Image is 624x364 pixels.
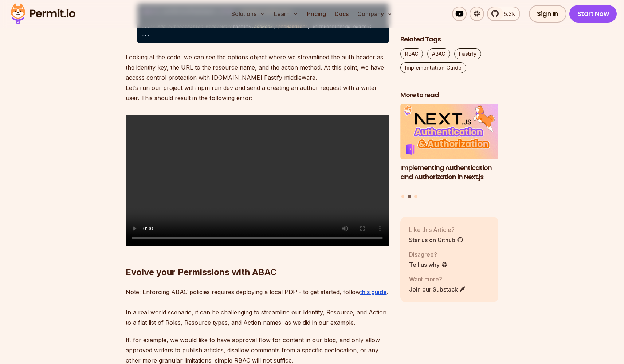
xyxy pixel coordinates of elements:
[126,287,389,328] p: Note: Enforcing ABAC policies requires deploying a local PDP - to get started, follow . In a real...
[126,52,389,103] p: Looking at the code, we can see the options object where we streamlined the auth header as the id...
[427,48,450,59] a: ABAC
[400,104,499,159] img: Implementing Authentication and Authorization in Next.js
[332,7,352,21] a: Docs
[304,7,329,21] a: Pricing
[400,35,499,44] h2: Related Tags
[409,275,466,284] p: Want more?
[529,5,566,23] a: Sign In
[408,195,411,198] button: Go to slide 2
[400,91,499,100] h2: More to read
[409,250,448,259] p: Disagree?
[271,7,301,21] button: Learn
[414,195,417,198] button: Go to slide 3
[401,195,404,198] button: Go to slide 1
[126,237,389,278] h2: Evolve your Permissions with ABAC
[409,236,463,244] a: Star us on Github
[228,7,268,21] button: Solutions
[360,288,387,296] a: this guide
[454,48,481,59] a: Fastify
[487,7,520,21] a: 5.3k
[409,260,448,269] a: Tell us why
[7,1,79,26] img: Permit logo
[409,285,466,294] a: Join our Substack
[126,115,389,246] video: Sorry, your browser doesn't support embedded videos.
[400,163,499,182] h3: Implementing Authentication and Authorization in Next.js
[409,225,463,234] p: Like this Article?
[400,48,423,59] a: RBAC
[400,62,466,73] a: Implementation Guide
[569,5,617,23] a: Start Now
[400,104,499,199] div: Posts
[354,7,396,21] button: Company
[400,104,499,191] li: 2 of 3
[499,9,515,18] span: 5.3k
[400,104,499,191] a: Implementing Authentication and Authorization in Next.jsImplementing Authentication and Authoriza...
